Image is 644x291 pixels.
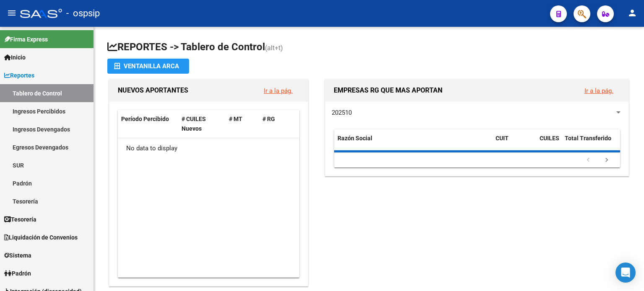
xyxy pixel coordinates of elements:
[4,71,34,80] span: Reportes
[265,44,283,52] span: (alt+t)
[107,40,631,55] h1: REPORTES -> Tablero de Control
[262,116,275,122] span: # RG
[229,116,242,122] span: # MT
[584,87,613,95] a: Ir a la pág.
[565,135,611,142] span: Total Transferido
[114,59,182,74] div: Ventanilla ARCA
[540,135,559,142] span: CUILES
[536,129,561,157] datatable-header-cell: CUILES
[66,4,100,23] span: - ospsip
[7,8,17,18] mat-icon: menu
[259,110,293,138] datatable-header-cell: # RG
[118,110,178,138] datatable-header-cell: Período Percibido
[107,59,189,74] button: Ventanilla ARCA
[4,233,78,242] span: Liquidación de Convenios
[182,116,206,132] span: # CUILES Nuevos
[118,138,299,159] div: No data to display
[4,35,48,44] span: Firma Express
[4,269,31,278] span: Padrón
[226,110,259,138] datatable-header-cell: # MT
[4,215,36,224] span: Tesorería
[599,156,615,165] a: go to next page
[257,83,299,98] button: Ir a la pág.
[264,87,293,95] a: Ir a la pág.
[496,135,509,142] span: CUIT
[178,110,226,138] datatable-header-cell: # CUILES Nuevos
[338,135,372,142] span: Razón Social
[615,263,636,283] div: Open Intercom Messenger
[4,53,26,62] span: Inicio
[580,156,596,165] a: go to previous page
[627,8,637,18] mat-icon: person
[118,86,188,94] span: NUEVOS APORTANTES
[121,116,169,122] span: Período Percibido
[561,129,620,157] datatable-header-cell: Total Transferido
[332,109,352,116] span: 202510
[334,86,442,94] span: EMPRESAS RG QUE MAS APORTAN
[334,129,492,157] datatable-header-cell: Razón Social
[578,83,620,98] button: Ir a la pág.
[492,129,536,157] datatable-header-cell: CUIT
[4,251,31,260] span: Sistema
